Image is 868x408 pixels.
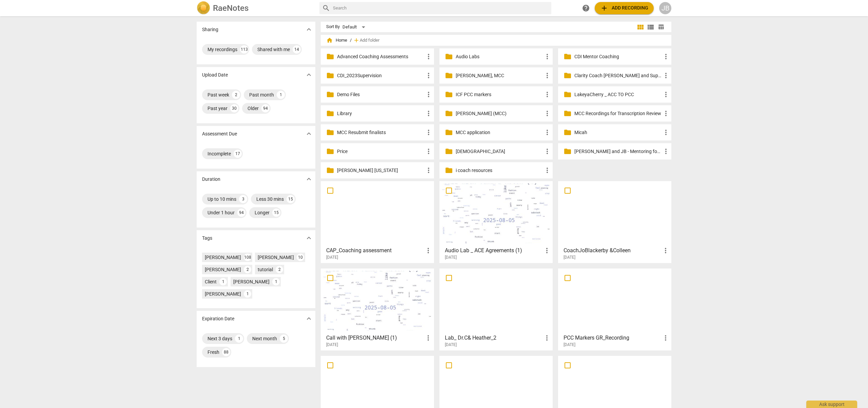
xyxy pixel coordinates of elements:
[445,52,453,61] span: folder
[326,37,333,44] span: home
[333,3,549,14] input: Search
[197,1,210,15] img: Logo
[425,147,433,155] span: more_vert
[305,315,313,323] span: expand_more
[322,4,330,12] span: search
[574,53,662,60] p: CDI Mentor Coaching
[326,109,334,117] span: folder
[208,46,237,53] div: My recordings
[647,23,655,31] span: view_list
[445,71,453,80] span: folder
[360,38,379,43] span: Add folder
[326,147,334,155] span: folder
[445,342,457,348] span: [DATE]
[425,128,433,136] span: more_vert
[202,26,218,33] p: Sharing
[337,110,425,117] p: Library
[337,91,425,98] p: Demo Files
[197,1,314,15] a: LogoRaeNotes
[202,130,237,137] p: Assessment Due
[543,109,551,117] span: more_vert
[456,148,543,155] p: Rama
[326,166,334,174] span: folder
[205,278,217,285] div: Client
[235,335,243,343] div: 1
[326,128,334,136] span: folder
[425,109,433,117] span: more_vert
[564,52,572,61] span: folder
[305,175,313,183] span: expand_more
[239,195,247,203] div: 3
[305,130,313,138] span: expand_more
[304,24,314,35] button: Show more
[425,52,433,61] span: more_vert
[323,271,432,347] a: Call with [PERSON_NAME] (1)[DATE]
[564,128,572,136] span: folder
[287,195,295,203] div: 15
[326,255,338,260] span: [DATE]
[662,128,670,136] span: more_vert
[445,147,453,155] span: folder
[280,335,288,343] div: 5
[445,166,453,174] span: folder
[326,37,347,44] span: Home
[543,147,551,155] span: more_vert
[304,174,314,184] button: Show more
[305,234,313,242] span: expand_more
[560,271,669,347] a: PCC Markers GR_Recording[DATE]
[662,246,670,255] span: more_vert
[230,104,238,112] div: 30
[323,184,432,260] a: CAP_Coaching assessment[DATE]
[202,235,212,242] p: Tags
[208,209,235,216] div: Under 1 hour
[353,37,360,44] span: add
[580,2,592,14] a: Help
[574,129,662,136] p: Micah
[244,254,251,261] div: 108
[337,167,425,174] p: Tracey Greene Washington
[240,45,248,53] div: 113
[564,147,572,155] span: folder
[304,129,314,139] button: Show more
[326,24,340,29] div: Sort By
[574,148,662,155] p: Tony Farmer and JB - Mentoring for PCC
[258,254,294,261] div: [PERSON_NAME]
[326,52,334,61] span: folder
[305,71,313,79] span: expand_more
[337,129,425,136] p: MCC Resubmit finalists
[222,348,230,356] div: 88
[574,72,662,79] p: Clarity Coach Mentoring and Supervision
[456,129,543,136] p: MCC application
[582,4,590,12] span: help
[305,25,313,34] span: expand_more
[456,53,543,60] p: Audio Labs
[445,334,543,342] h3: Lab_ Dr.C& Heather_2
[326,90,334,99] span: folder
[252,335,277,342] div: Next month
[233,278,270,285] div: [PERSON_NAME]
[662,109,670,117] span: more_vert
[662,147,670,155] span: more_vert
[564,109,572,117] span: folder
[600,4,648,12] span: Add recording
[543,52,551,61] span: more_vert
[445,128,453,136] span: folder
[445,246,543,255] h3: Audio Lab _ ACE Agreements (1)
[232,91,240,99] div: 2
[659,2,671,14] div: JB
[425,90,433,99] span: more_vert
[658,24,664,30] span: table_chart
[662,334,670,342] span: more_vert
[337,72,425,79] p: CDI_2023Supervision
[543,128,551,136] span: more_vert
[304,70,314,80] button: Show more
[564,246,662,255] h3: CoachJoBlackerby &Colleen
[564,90,572,99] span: folder
[600,4,608,12] span: add
[560,184,669,260] a: CoachJoBlackerby &Colleen[DATE]
[456,91,543,98] p: ICF PCC markers
[543,71,551,80] span: more_vert
[234,150,242,158] div: 17
[595,2,654,14] button: Upload
[255,209,270,216] div: Longer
